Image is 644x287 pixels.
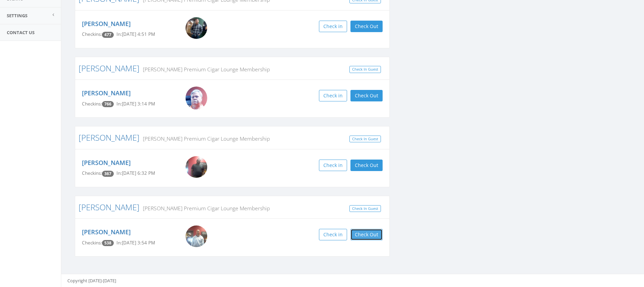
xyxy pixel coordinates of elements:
a: Check In Guest [349,205,381,212]
a: Check In Guest [349,66,381,73]
a: [PERSON_NAME] [79,201,139,213]
a: [PERSON_NAME] [82,20,131,28]
button: Check in [319,160,347,171]
span: Checkins: [82,31,102,37]
span: In: [DATE] 6:32 PM [116,170,155,176]
span: Checkin count [102,240,114,246]
span: Checkins: [82,240,102,246]
span: Checkins: [82,170,102,176]
button: Check in [319,229,347,240]
a: [PERSON_NAME] [82,159,131,167]
button: Check Out [350,90,383,101]
a: [PERSON_NAME] [82,228,131,236]
span: Contact Us [7,29,35,35]
a: [PERSON_NAME] [79,132,139,143]
button: Check Out [350,229,383,240]
img: Big_Mike.jpg [186,87,207,110]
span: In: [DATE] 4:51 PM [116,31,155,37]
small: [PERSON_NAME] Premium Cigar Lounge Membership [139,135,270,142]
img: James_Delosh_smNRLkE.png [186,17,207,39]
img: Justin_Ward.png [186,225,207,247]
span: Checkin count [102,101,114,107]
span: In: [DATE] 3:54 PM [116,240,155,246]
span: Checkins: [82,101,102,107]
a: [PERSON_NAME] [79,63,139,74]
button: Check Out [350,21,383,32]
button: Check in [319,90,347,101]
small: [PERSON_NAME] Premium Cigar Lounge Membership [139,205,270,212]
span: Checkin count [102,32,114,38]
span: Settings [7,13,27,19]
button: Check Out [350,160,383,171]
button: Check in [319,21,347,32]
span: In: [DATE] 3:14 PM [116,101,155,107]
span: Checkin count [102,171,114,177]
img: Kevin_McClendon_PWvqYwE.png [186,156,207,178]
a: Check In Guest [349,136,381,143]
small: [PERSON_NAME] Premium Cigar Lounge Membership [139,66,270,73]
a: [PERSON_NAME] [82,89,131,97]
